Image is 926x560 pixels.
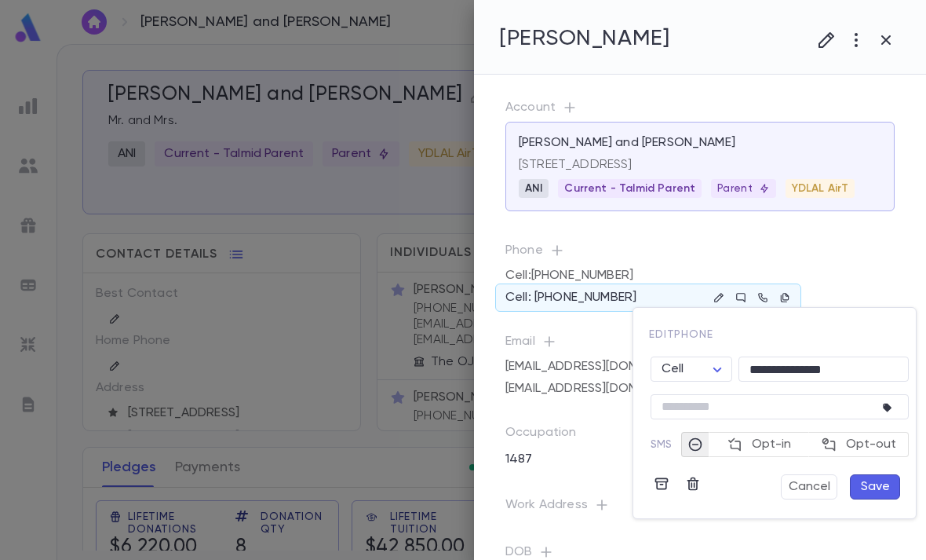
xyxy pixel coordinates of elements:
span: Opt-in [752,434,791,456]
button: Cancel [781,474,837,500]
button: Opt-in [709,432,809,457]
button: Opt-out [808,432,909,457]
button: Save [850,474,900,500]
p: SMS [651,437,681,452]
span: edit phone [649,329,713,340]
span: Opt-out [846,434,896,456]
div: Cell [651,357,732,382]
span: Cell [662,363,684,375]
